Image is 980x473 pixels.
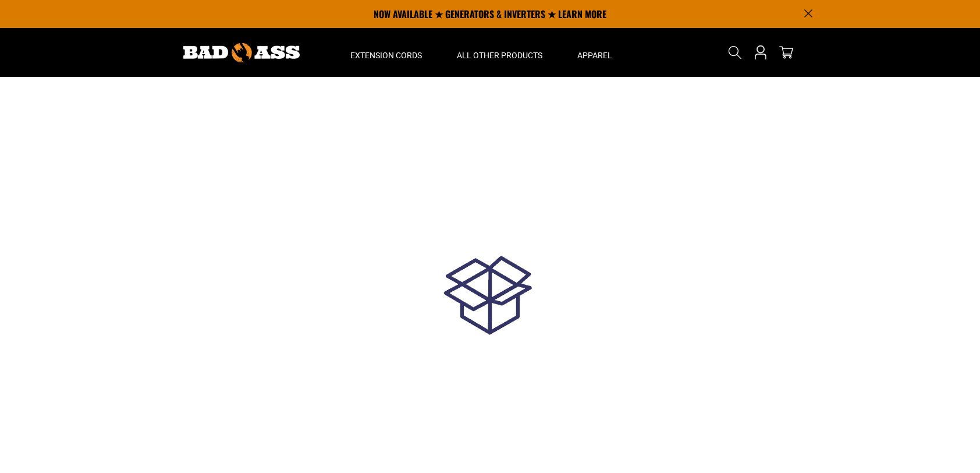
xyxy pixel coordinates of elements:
[457,50,542,61] span: All Other Products
[439,28,560,77] summary: All Other Products
[560,28,630,77] summary: Apparel
[577,50,612,61] span: Apparel
[333,28,439,77] summary: Extension Cords
[726,43,744,62] summary: Search
[183,43,300,62] img: Bad Ass Extension Cords
[350,50,422,61] span: Extension Cords
[414,238,566,389] img: loadingGif.gif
